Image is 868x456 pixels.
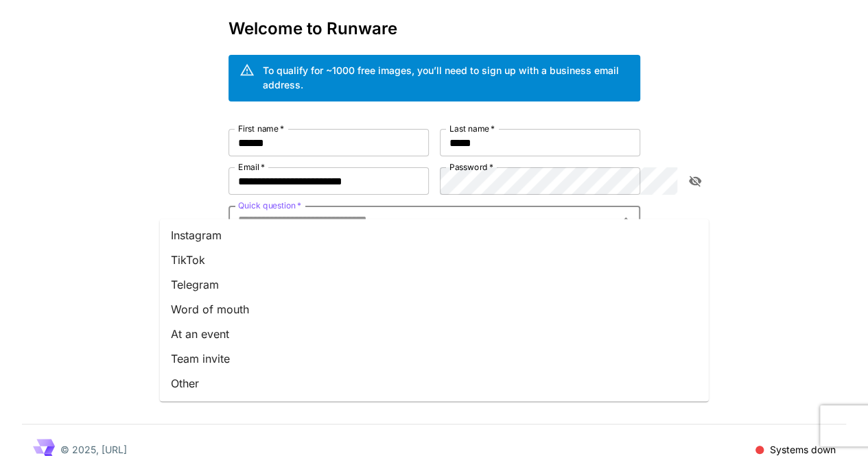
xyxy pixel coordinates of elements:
[449,123,495,134] label: Last name
[160,297,709,322] li: Word of mouth
[238,161,265,173] label: Email
[160,248,709,272] li: TikTok
[238,200,301,211] label: Quick question
[449,161,493,173] label: Password
[263,63,629,92] div: To qualify for ~1000 free images, you’ll need to sign up with a business email address.
[160,272,709,297] li: Telegram
[160,371,709,396] li: Other
[160,346,709,371] li: Team invite
[683,169,707,193] button: toggle password visibility
[238,123,284,134] label: First name
[228,19,640,38] h3: Welcome to Runware
[616,210,635,229] button: Close
[160,322,709,346] li: At an event
[160,223,709,248] li: Instagram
